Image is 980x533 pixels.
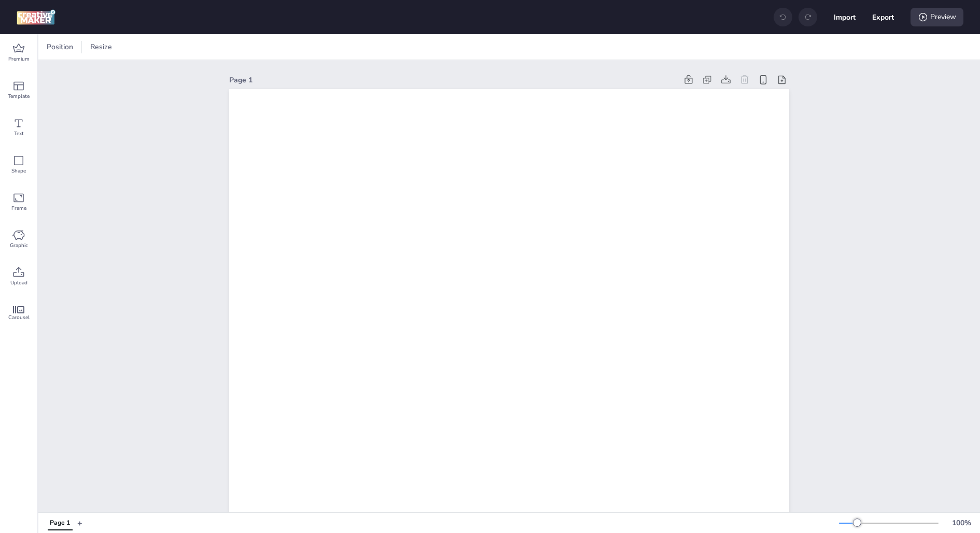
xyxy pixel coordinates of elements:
span: Shape [11,167,26,175]
div: 100 % [949,517,974,528]
span: Carousel [8,313,30,322]
span: Text [14,129,24,138]
button: + [77,514,82,532]
button: Export [872,6,894,28]
div: Preview [911,8,963,26]
img: logo Creative Maker [17,9,55,25]
span: Frame [11,204,26,212]
div: Tabs [43,514,77,532]
button: Import [834,6,856,28]
span: Template [8,92,30,100]
span: Position [45,41,75,52]
span: Upload [10,279,27,287]
span: Premium [8,55,30,63]
div: Page 1 [229,75,677,85]
span: Graphic [10,241,28,250]
span: Resize [88,41,114,52]
div: Page 1 [50,518,70,528]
